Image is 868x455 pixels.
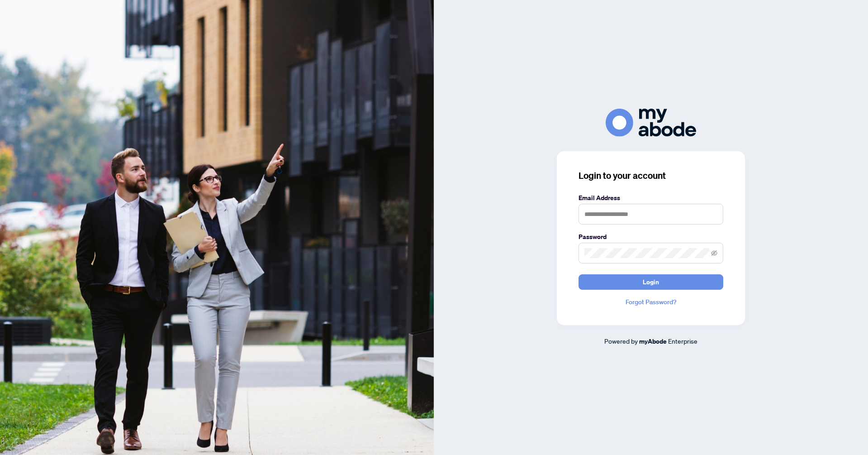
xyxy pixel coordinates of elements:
span: Powered by [604,337,638,345]
a: myAbode [639,336,667,346]
a: Forgot Password? [579,297,723,307]
span: Login [643,275,659,289]
span: Enterprise [668,337,697,345]
label: Email Address [579,193,723,203]
span: eye-invisible [711,250,717,256]
h3: Login to your account [579,169,723,182]
label: Password [579,232,723,242]
img: ma-logo [606,109,696,136]
button: Login [579,274,723,290]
